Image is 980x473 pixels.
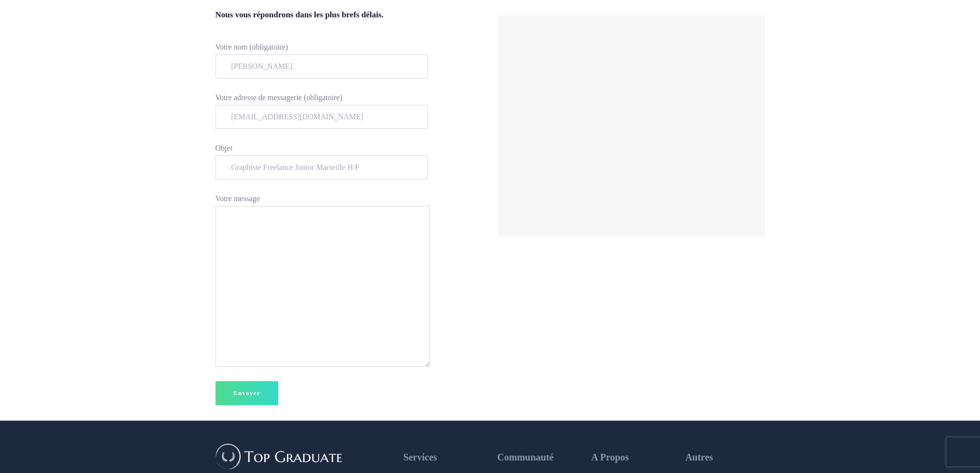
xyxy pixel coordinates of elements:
[215,54,428,78] input: Votre nom (obligatoire)
[215,192,430,376] label: Votre message
[215,40,428,88] label: Votre nom (obligatoire)
[591,450,629,464] span: A Propos
[215,9,483,21] h6: Nous vous répondrons dans les plus brefs délais.
[497,450,554,464] span: Communauté
[215,155,428,179] input: Objet
[215,381,279,405] input: Envoyer
[215,105,428,129] input: Votre adresse de messagerie (obligatoire)
[685,450,713,464] span: Autres
[215,206,430,367] textarea: Votre message
[403,450,437,464] span: Services
[215,141,428,189] label: Objet
[215,90,428,139] label: Votre adresse de messagerie (obligatoire)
